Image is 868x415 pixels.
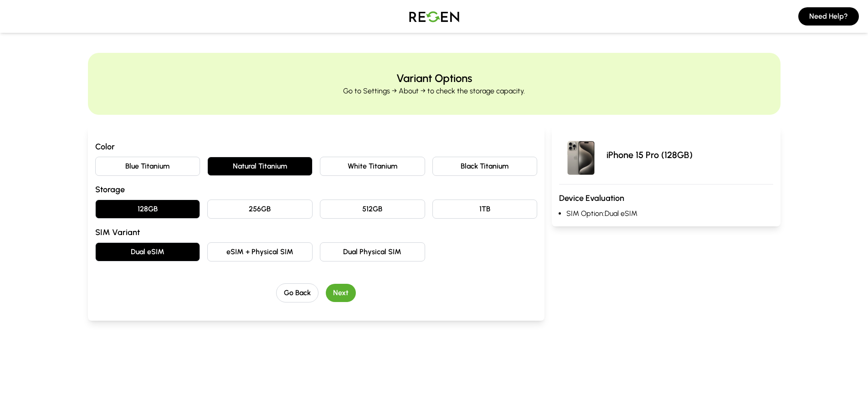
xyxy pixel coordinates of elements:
[343,86,525,97] p: Go to Settings → About → to check the storage capacity.
[566,208,773,219] li: SIM Option: Dual eSIM
[207,242,313,261] button: eSIM + Physical SIM
[320,242,425,261] button: Dual Physical SIM
[95,242,200,261] button: Dual eSIM
[432,157,538,176] button: Black Titanium
[798,7,859,26] button: Need Help?
[276,283,318,302] button: Go Back
[95,200,200,219] button: 128GB
[95,183,538,196] h3: Storage
[320,157,425,176] button: White Titanium
[559,133,603,177] img: iPhone 15 Pro
[95,226,538,239] h3: SIM Variant
[320,200,425,219] button: 512GB
[432,200,538,219] button: 1TB
[207,200,313,219] button: 256GB
[95,157,200,176] button: Blue Titanium
[559,192,773,205] h3: Device Evaluation
[396,71,472,86] h2: Variant Options
[207,157,313,176] button: Natural Titanium
[606,149,693,161] p: iPhone 15 Pro (128GB)
[402,4,466,29] img: Logo
[95,140,538,153] h3: Color
[326,284,356,302] button: Next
